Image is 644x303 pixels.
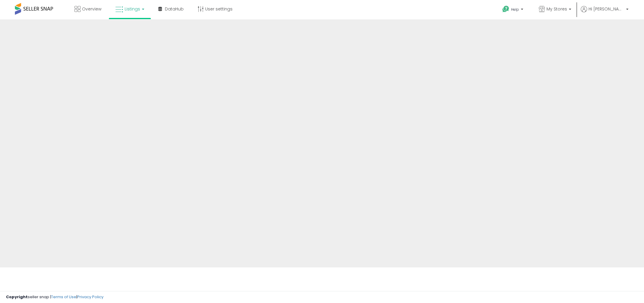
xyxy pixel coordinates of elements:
a: Hi [PERSON_NAME] [581,6,628,19]
span: DataHub [165,6,184,12]
span: Hi [PERSON_NAME] [589,6,624,12]
a: Help [498,1,529,19]
span: Help [511,7,519,12]
span: My Stores [547,6,567,12]
span: Overview [82,6,101,12]
span: Listings [125,6,140,12]
i: Get Help [502,5,510,13]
